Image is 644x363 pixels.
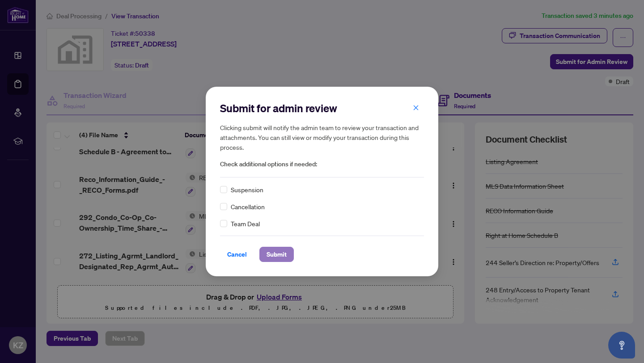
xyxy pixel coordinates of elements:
h5: Clicking submit will notify the admin team to review your transaction and attachments. You can st... [220,122,424,152]
span: Cancel [227,247,247,262]
button: Open asap [608,332,635,359]
button: Submit [259,247,294,262]
span: Team Deal [231,219,260,228]
span: Check additional options if needed: [220,159,424,169]
span: Cancellation [231,202,265,211]
span: Submit [267,247,287,262]
span: close [413,105,419,111]
span: Suspension [231,185,263,194]
h2: Submit for admin review [220,101,424,115]
button: Cancel [220,247,254,262]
